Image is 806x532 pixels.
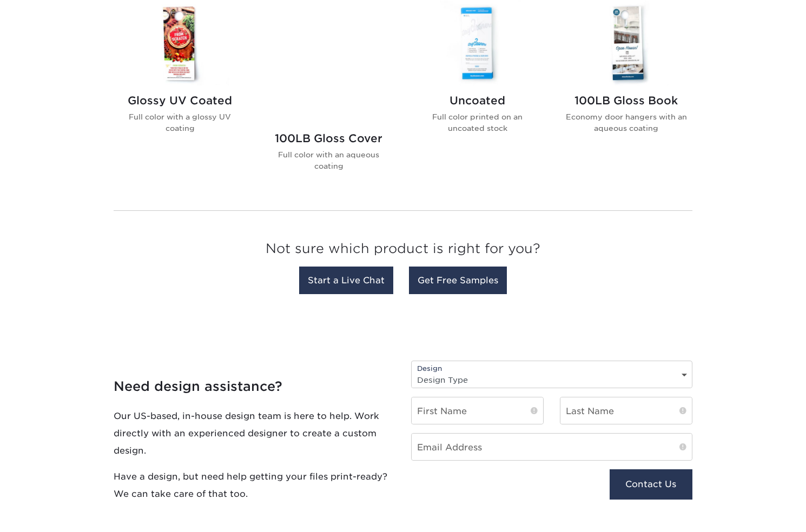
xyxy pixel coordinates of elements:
h4: Need design assistance? [114,379,395,395]
img: 100LB Gloss Book Door Hangers [565,1,688,85]
a: Glossy UV Coated Door Hangers Glossy UV Coated Full color with a glossy UV coating [118,1,241,189]
p: Full color printed on an uncoated stock [416,111,539,134]
h2: 100LB Gloss Book [565,94,688,107]
img: 100LB Gloss Cover Door Hangers [267,1,390,123]
iframe: reCAPTCHA [411,469,556,507]
p: Full color with an aqueous coating [267,149,390,171]
a: Get Free Samples [409,267,507,294]
h2: Glossy UV Coated [118,94,241,107]
p: Have a design, but need help getting your files print-ready? We can take care of that too. [114,468,395,502]
a: 100LB Gloss Cover Door Hangers 100LB Gloss Cover Full color with an aqueous coating [267,1,390,189]
h3: Not sure which product is right for you? [114,232,692,270]
p: Our US-based, in-house design team is here to help. Work directly with an experienced designer to... [114,407,395,459]
a: Start a Live Chat [299,267,393,294]
p: Economy door hangers with an aqueous coating [565,111,688,134]
img: Glossy UV Coated Door Hangers [118,1,241,85]
h2: 100LB Gloss Cover [267,132,390,145]
p: Full color with a glossy UV coating [118,111,241,134]
img: Uncoated Door Hangers [416,1,539,85]
a: Uncoated Door Hangers Uncoated Full color printed on an uncoated stock [416,1,539,189]
a: 100LB Gloss Book Door Hangers 100LB Gloss Book Economy door hangers with an aqueous coating [565,1,688,189]
h2: Uncoated [416,94,539,107]
button: Contact Us [610,469,692,500]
